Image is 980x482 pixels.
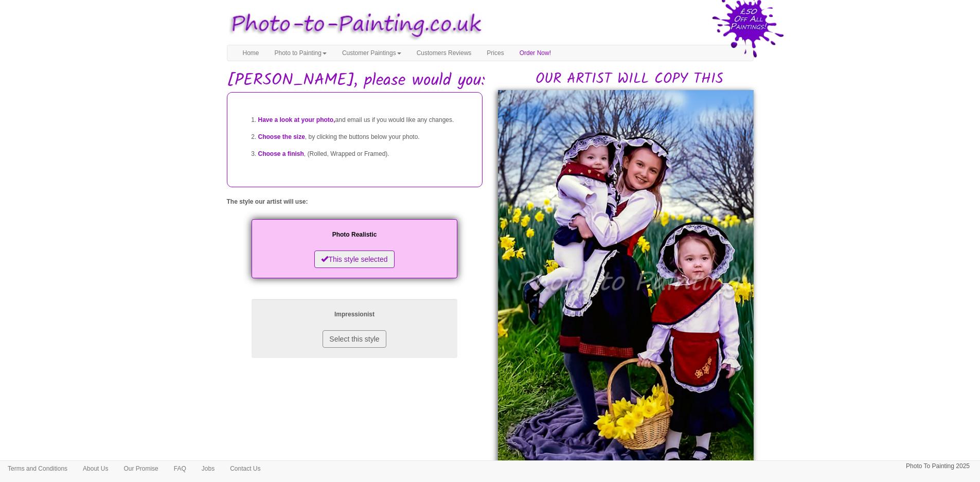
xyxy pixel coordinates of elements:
p: Photo Realistic [262,229,447,240]
button: This style selected [314,251,394,268]
a: Prices [479,45,511,61]
a: Order Now! [512,45,559,61]
li: and email us if you would like any changes. [258,112,472,129]
a: Customers Reviews [409,45,479,61]
img: William, please would you: [498,90,754,481]
span: Choose a finish [258,150,304,157]
label: The style our artist will use: [227,198,308,206]
button: Select this style [323,330,386,348]
p: Photo To Painting 2025 [906,461,970,472]
a: Jobs [194,461,222,476]
a: Photo to Painting [267,45,334,61]
li: , by clicking the buttons below your photo. [258,129,472,146]
h1: [PERSON_NAME], please would you: [227,72,754,90]
a: FAQ [166,461,194,476]
p: Impressionist [262,309,447,320]
a: Our Promise [116,461,166,476]
span: Choose the size [258,133,305,140]
a: Home [235,45,267,61]
li: , (Rolled, Wrapped or Framed). [258,146,472,163]
a: About Us [75,461,116,476]
img: Photo to Painting [222,5,485,45]
h2: OUR ARTIST WILL COPY THIS [506,72,754,87]
a: Customer Paintings [334,45,409,61]
a: Contact Us [222,461,268,476]
span: Have a look at your photo, [258,116,335,123]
